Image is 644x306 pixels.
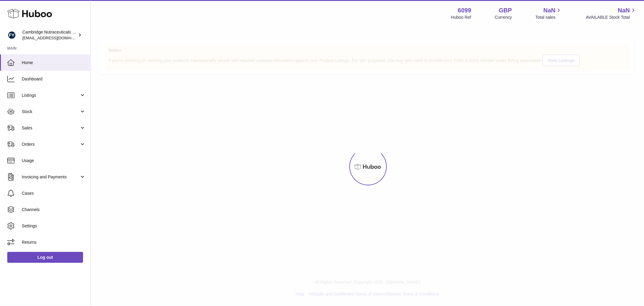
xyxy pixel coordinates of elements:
[586,15,637,20] span: AVAILABLE Stock Total
[22,29,77,41] div: Cambridge Nutraceuticals Ltd
[22,60,86,66] span: Home
[7,252,83,263] a: Log out
[22,190,86,196] span: Cases
[458,6,471,15] strong: 6099
[586,6,637,20] a: NaN AVAILABLE Stock Total
[22,158,86,164] span: Usage
[22,125,79,131] span: Sales
[543,6,555,15] span: NaN
[22,239,86,245] span: Returns
[7,31,16,40] img: huboo@camnutra.com
[22,174,79,180] span: Invoicing and Payments
[22,93,79,98] span: Listings
[535,15,562,20] span: Total sales
[451,15,471,20] div: Huboo Ref
[495,15,512,20] div: Currency
[22,142,79,147] span: Orders
[535,6,562,20] a: NaN Total sales
[618,6,630,15] span: NaN
[22,109,79,115] span: Stock
[499,6,512,15] strong: GBP
[22,76,86,82] span: Dashboard
[22,207,86,213] span: Channels
[22,35,89,40] span: [EMAIL_ADDRESS][DOMAIN_NAME]
[22,223,86,229] span: Settings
